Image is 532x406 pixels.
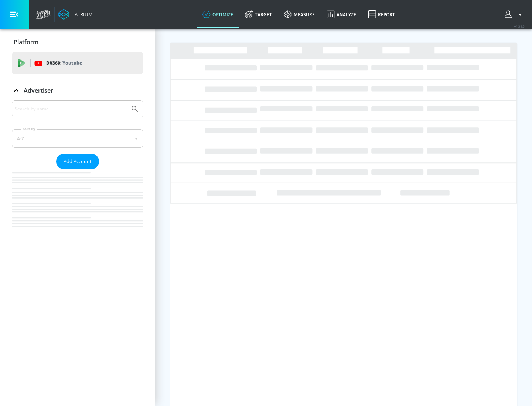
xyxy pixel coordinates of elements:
div: Advertiser [12,80,143,101]
p: DV360: [46,59,82,67]
p: Platform [14,38,38,46]
a: Atrium [58,9,93,20]
div: Advertiser [12,100,143,241]
div: Platform [12,32,143,52]
a: measure [278,1,321,28]
div: DV360: Youtube [12,52,143,74]
div: A-Z [12,129,143,148]
nav: list of Advertiser [12,169,143,241]
p: Youtube [62,59,82,67]
input: Search by name [15,104,127,114]
p: Advertiser [24,86,53,94]
span: v 4.24.0 [514,24,525,28]
a: Target [239,1,278,28]
a: Analyze [321,1,362,28]
button: Add Account [56,154,99,169]
a: Report [362,1,401,28]
span: Add Account [64,157,92,166]
div: Atrium [72,11,93,18]
label: Sort By [21,127,37,131]
a: optimize [197,1,239,28]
